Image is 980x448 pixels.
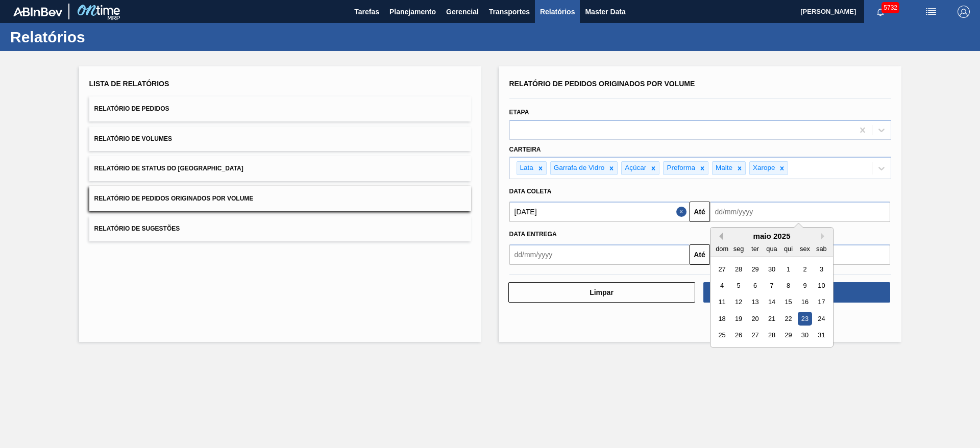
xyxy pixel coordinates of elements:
[781,295,795,309] div: Choose quinta-feira, 15 de maio de 2025
[389,6,436,18] span: Planejamento
[89,186,471,211] button: Relatório de Pedidos Originados por Volume
[585,6,625,18] span: Master Data
[94,135,172,142] span: Relatório de Volumes
[664,162,697,175] div: Preforma
[509,244,690,265] input: dd/mm/yyyy
[814,329,828,342] div: Choose sábado, 31 de maio de 2025
[814,312,828,326] div: Choose sábado, 24 de maio de 2025
[731,262,745,276] div: Choose segunda-feira, 28 de abril de 2025
[765,279,778,292] div: Choose quarta-feira, 7 de maio de 2025
[690,244,710,265] button: Até
[781,242,795,256] div: qui
[446,6,479,18] span: Gerencial
[748,295,762,309] div: Choose terça-feira, 13 de maio de 2025
[89,156,471,181] button: Relatório de Status do [GEOGRAPHIC_DATA]
[509,80,695,88] span: Relatório de Pedidos Originados por Volume
[94,165,243,172] span: Relatório de Status do [GEOGRAPHIC_DATA]
[814,295,828,309] div: Choose sábado, 17 de maio de 2025
[781,279,795,292] div: Choose quinta-feira, 8 de maio de 2025
[517,162,535,175] div: Lata
[509,146,541,153] label: Carteira
[798,295,812,309] div: Choose sexta-feira, 16 de maio de 2025
[703,282,890,303] button: Download
[489,6,530,18] span: Transportes
[94,195,254,202] span: Relatório de Pedidos Originados por Volume
[508,282,695,303] button: Limpar
[748,279,762,292] div: Choose terça-feira, 6 de maio de 2025
[781,262,795,276] div: Choose quinta-feira, 1 de maio de 2025
[622,162,648,175] div: Açúcar
[731,279,745,292] div: Choose segunda-feira, 5 de maio de 2025
[715,312,729,326] div: Choose domingo, 18 de maio de 2025
[509,109,529,116] label: Etapa
[710,202,890,222] input: dd/mm/yyyy
[765,242,778,256] div: qua
[748,242,762,256] div: ter
[710,232,833,240] div: maio 2025
[781,329,795,342] div: Choose quinta-feira, 29 de maio de 2025
[354,6,379,18] span: Tarefas
[690,202,710,222] button: Até
[13,7,62,16] img: TNhmsLtSVTkK8tSr43FrP2fwEKptu5GPRR3wAAAABJRU5ErkJggg==
[750,162,777,175] div: Xarope
[715,295,729,309] div: Choose domingo, 11 de maio de 2025
[715,279,729,292] div: Choose domingo, 4 de maio de 2025
[715,329,729,342] div: Choose domingo, 25 de maio de 2025
[714,261,829,343] div: month 2025-05
[748,262,762,276] div: Choose terça-feira, 29 de abril de 2025
[509,202,690,222] input: dd/mm/yyyy
[10,31,191,43] h1: Relatórios
[814,262,828,276] div: Choose sábado, 3 de maio de 2025
[731,329,745,342] div: Choose segunda-feira, 26 de maio de 2025
[814,242,828,256] div: sab
[881,2,899,13] span: 5732
[509,188,552,195] span: Data coleta
[715,242,729,256] div: dom
[89,80,169,88] span: Lista de Relatórios
[94,105,169,112] span: Relatório de Pedidos
[765,295,778,309] div: Choose quarta-feira, 14 de maio de 2025
[765,312,778,326] div: Choose quarta-feira, 21 de maio de 2025
[89,127,471,152] button: Relatório de Volumes
[925,6,937,18] img: userActions
[798,312,812,326] div: Choose sexta-feira, 23 de maio de 2025
[821,233,828,240] button: Next Month
[676,202,690,222] button: Close
[765,329,778,342] div: Choose quarta-feira, 28 de maio de 2025
[864,5,897,19] button: Notificações
[731,295,745,309] div: Choose segunda-feira, 12 de maio de 2025
[814,279,828,292] div: Choose sábado, 10 de maio de 2025
[748,329,762,342] div: Choose terça-feira, 27 de maio de 2025
[748,312,762,326] div: Choose terça-feira, 20 de maio de 2025
[765,262,778,276] div: Choose quarta-feira, 30 de abril de 2025
[731,312,745,326] div: Choose segunda-feira, 19 de maio de 2025
[798,242,812,256] div: sex
[94,225,180,232] span: Relatório de Sugestões
[798,279,812,292] div: Choose sexta-feira, 9 de maio de 2025
[715,262,729,276] div: Choose domingo, 27 de abril de 2025
[798,262,812,276] div: Choose sexta-feira, 2 de maio de 2025
[509,231,557,238] span: Data entrega
[958,6,970,18] img: Logout
[551,162,606,175] div: Garrafa de Vidro
[89,96,471,121] button: Relatório de Pedidos
[713,162,734,175] div: Malte
[798,329,812,342] div: Choose sexta-feira, 30 de maio de 2025
[731,242,745,256] div: seg
[89,216,471,241] button: Relatório de Sugestões
[716,233,723,240] button: Previous Month
[540,6,575,18] span: Relatórios
[781,312,795,326] div: Choose quinta-feira, 22 de maio de 2025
